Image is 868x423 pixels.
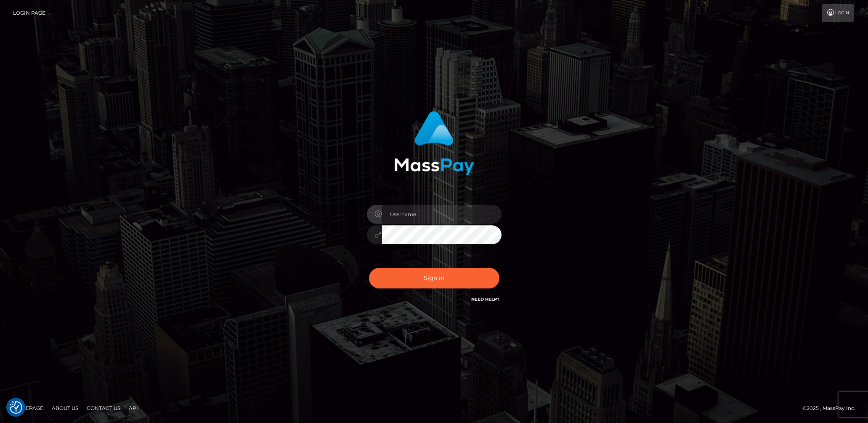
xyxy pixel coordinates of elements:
[13,4,45,22] a: Login Page
[802,404,862,413] div: © 2025 , MassPay Inc.
[394,111,474,175] img: MassPay Login
[471,296,499,302] a: Need Help?
[48,402,82,415] a: About Us
[9,402,47,415] a: Homepage
[822,4,854,22] a: Login
[369,268,499,288] button: Sign in
[10,401,22,414] button: Consent Preferences
[83,402,124,415] a: Contact Us
[10,401,22,414] img: Revisit consent button
[125,402,141,415] a: API
[382,205,502,224] input: Username...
